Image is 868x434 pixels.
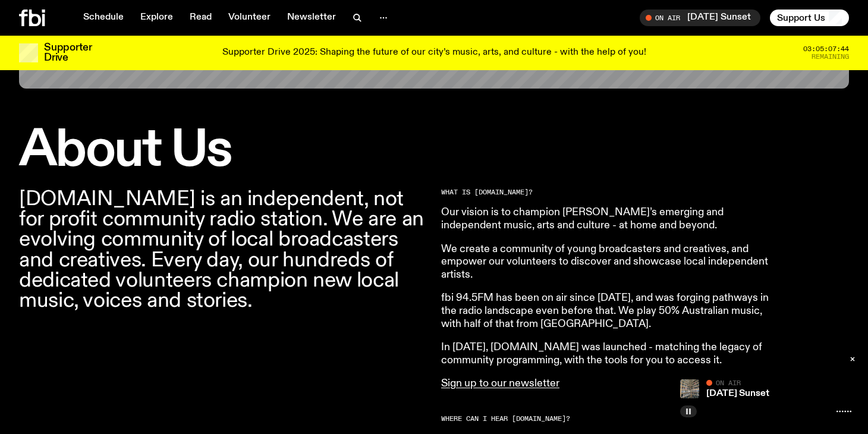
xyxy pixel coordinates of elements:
p: We create a community of young broadcasters and creatives, and empower our volunteers to discover... [441,243,784,282]
a: Volunteer [221,10,278,26]
button: Support Us [770,10,849,26]
a: Read [183,10,219,26]
a: [DATE] Sunset [706,389,769,398]
a: Sign up to our newsletter [441,378,559,389]
h2: What is [DOMAIN_NAME]? [441,189,784,196]
a: Explore [133,10,180,26]
span: 03:05:07:44 [803,46,849,52]
span: Remaining [812,54,849,60]
p: In [DATE], [DOMAIN_NAME] was launched - matching the legacy of community programming, with the to... [441,341,784,367]
h3: Supporter Drive [44,43,92,63]
p: [DOMAIN_NAME] is an independent, not for profit community radio station. We are an evolving commu... [19,189,427,311]
span: On Air [716,379,741,386]
img: A corner shot of the fbi music library [680,379,699,398]
a: Newsletter [280,10,343,26]
span: Support Us [777,12,825,23]
p: Our vision is to champion [PERSON_NAME]’s emerging and independent music, arts and culture - at h... [441,206,784,232]
p: fbi 94.5FM has been on air since [DATE], and was forging pathways in the radio landscape even bef... [441,292,784,331]
h2: Where can I hear [DOMAIN_NAME]? [441,416,784,422]
h1: About Us [19,127,427,175]
p: Supporter Drive 2025: Shaping the future of our city’s music, arts, and culture - with the help o... [222,48,646,58]
a: Schedule [76,10,131,26]
button: On Air[DATE] Sunset [640,10,760,26]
